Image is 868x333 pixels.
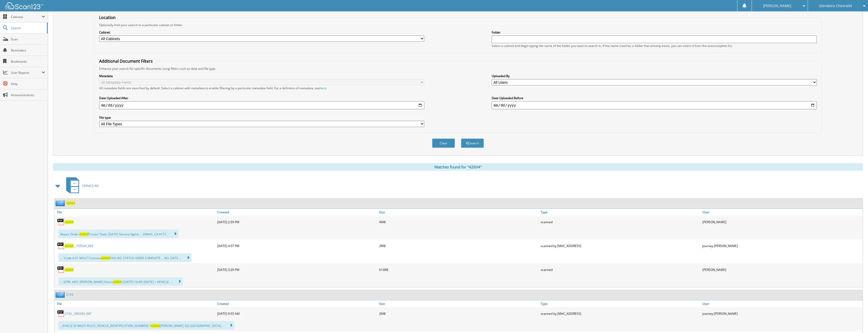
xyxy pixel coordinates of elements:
a: SERVICE RO [63,176,99,196]
span: 42604 [79,232,88,236]
div: ... 'Code A 01 MULT! Concern TAG NO. STATUS 03505 COMPLETE ... NO. DATE ... [58,253,191,262]
input: end [492,101,817,109]
a: 42604 [65,220,74,224]
label: Date Uploaded After [99,96,424,100]
div: ...EHICLE ID MILES IN [US_VEHICLE_IDENTIFICATION_NUMBER] 1 [PERSON_NAME] 322 [GEOGRAPHIC_DATA] ... [58,321,234,330]
div: [DATE] 9:55 AM [216,308,378,319]
div: scanned by [MAC_ADDRESS] [539,241,701,251]
div: Matches found for "42604" [53,163,863,171]
div: Optionally limit your search to a particular cabinet or folder [97,23,820,27]
div: [DATE] 4:57 PM [216,241,378,251]
a: here [320,86,326,90]
legend: Additional Document Filters [97,58,155,64]
span: 42604 [101,256,110,260]
label: Date Uploaded Before [492,96,817,100]
span: Reminders [11,48,45,52]
div: Repair Order: Proces? Date: [DATE] Service Agent: ... DIMAS, CA 9177... [58,230,179,238]
img: PDF.png [57,218,65,226]
a: 42604__155524_002 [65,244,93,248]
div: Enhance your search for specific documents using filters such as date and file type. [97,66,820,71]
input: start [99,101,424,109]
div: ... SERV. ADV. [PERSON_NAME] Hours |[DATE] 10:49|[DATE] = VEHICLE .... [58,277,183,286]
a: User [701,209,863,216]
label: Cabinet [99,30,424,34]
span: Cabinets [11,15,42,19]
div: All metadata fields are searched by default. Select a cabinet with metadata to enable filtering b... [99,86,424,90]
span: 42604 [151,324,160,328]
span: Help [11,82,45,86]
button: Search [461,138,484,148]
div: 2MB [378,241,539,251]
label: Uploaded By [492,74,817,78]
a: 2193 [66,292,73,297]
a: 42604 [66,201,75,205]
a: Type [539,300,701,307]
iframe: Chat Widget [843,309,868,333]
span: SERVICE RO [82,184,99,188]
div: 2MB [378,308,539,319]
span: Bookmarks [11,59,45,64]
img: folder2.png [56,291,66,298]
a: File [55,209,216,216]
div: Select a cabinet and begin typing the name of the folder you want to search in. If the name match... [492,44,817,48]
label: Metadata [99,74,424,78]
a: Created [216,300,378,307]
div: journey [PERSON_NAME] [701,241,863,251]
a: 2193__085203_007 [65,311,92,316]
label: Folder [492,30,817,34]
img: folder2.png [56,200,66,206]
button: Clear [432,138,455,148]
label: File type [99,115,424,120]
span: [PERSON_NAME] [763,4,791,7]
span: Scan [11,37,45,41]
a: Size [378,209,539,216]
div: scanned by [MAC_ADDRESS] [539,308,701,319]
span: Search [11,26,44,30]
img: PDF.png [57,266,65,273]
a: Type [539,209,701,216]
span: 42604 [113,280,122,284]
legend: Location [97,15,118,20]
a: User [701,300,863,307]
a: 42604 [65,268,74,272]
img: PDF.png [57,310,65,317]
div: [PERSON_NAME] [701,265,863,275]
span: User Reports [11,71,42,75]
a: Created [216,209,378,216]
div: scanned [539,217,701,227]
a: Size [378,300,539,307]
span: Glendora Chevrolet [819,4,852,7]
div: journey [PERSON_NAME] [701,308,863,319]
span: 42604 [65,244,74,248]
img: PDF.png [57,242,65,250]
div: [PERSON_NAME] [701,217,863,227]
div: scanned [539,265,701,275]
div: [DATE] 3:20 PM [216,265,378,275]
img: scan123-logo-white.svg [5,2,43,9]
a: File [55,300,216,307]
div: 4MB [378,217,539,227]
div: [DATE] 2:59 PM [216,217,378,227]
span: Announcements [11,93,45,97]
div: 614KB [378,265,539,275]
